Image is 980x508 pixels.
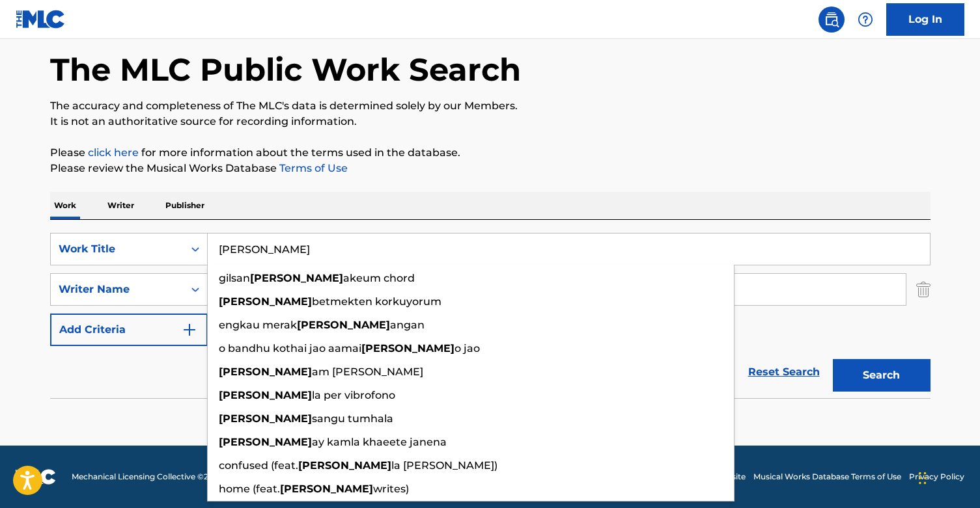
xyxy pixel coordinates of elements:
[219,483,280,495] span: home (feat.
[361,342,455,354] strong: [PERSON_NAME]
[50,98,931,114] p: The accuracy and completeness of The MLC's data is determined solely by our Members.
[909,471,964,483] a: Privacy Policy
[298,459,391,472] strong: [PERSON_NAME]
[819,7,845,33] a: Public Search
[219,436,312,448] strong: [PERSON_NAME]
[280,483,373,495] strong: [PERSON_NAME]
[390,319,425,331] span: angan
[72,471,223,483] span: Mechanical Licensing Collective © 2025
[277,162,348,174] a: Terms of Use
[312,412,393,425] span: sangu tumhala
[312,389,395,401] span: la per vibrofono
[219,459,298,472] span: confused (feat.
[312,436,447,448] span: ay kamla khaeete janena
[833,359,931,392] button: Search
[852,7,878,33] div: Help
[373,483,409,495] span: writes)
[219,272,250,284] span: gilsan
[297,319,390,331] strong: [PERSON_NAME]
[219,366,312,378] strong: [PERSON_NAME]
[50,233,931,398] form: Search Form
[343,272,415,284] span: akeum chord
[219,389,312,401] strong: [PERSON_NAME]
[915,446,980,508] iframe: Chat Widget
[742,358,826,386] a: Reset Search
[916,273,931,306] img: Delete Criterion
[219,412,312,425] strong: [PERSON_NAME]
[161,192,208,219] p: Publisher
[919,459,927,498] div: Drag
[50,314,208,346] button: Add Criteria
[50,50,521,89] h1: The MLC Public Work Search
[391,459,497,472] span: la [PERSON_NAME])
[219,319,297,331] span: engkau merak
[50,145,931,161] p: Please for more information about the terms used in the database.
[104,192,138,219] p: Writer
[886,3,964,36] a: Log In
[455,342,480,354] span: o jao
[50,192,80,219] p: Work
[16,469,56,485] img: logo
[219,295,312,308] strong: [PERSON_NAME]
[88,146,139,159] a: click here
[824,12,839,27] img: search
[50,114,931,129] p: It is not an authoritative source for recording information.
[16,10,66,29] img: MLC Logo
[219,342,361,354] span: o bandhu kothai jao aamai
[182,322,197,338] img: 9d2ae6d4665cec9f34b9.svg
[753,471,901,483] a: Musical Works Database Terms of Use
[50,161,931,176] p: Please review the Musical Works Database
[312,295,441,308] span: betmekten korkuyorum
[312,366,423,378] span: am [PERSON_NAME]
[858,12,873,27] img: help
[59,282,176,297] div: Writer Name
[59,241,176,257] div: Work Title
[250,272,343,284] strong: [PERSON_NAME]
